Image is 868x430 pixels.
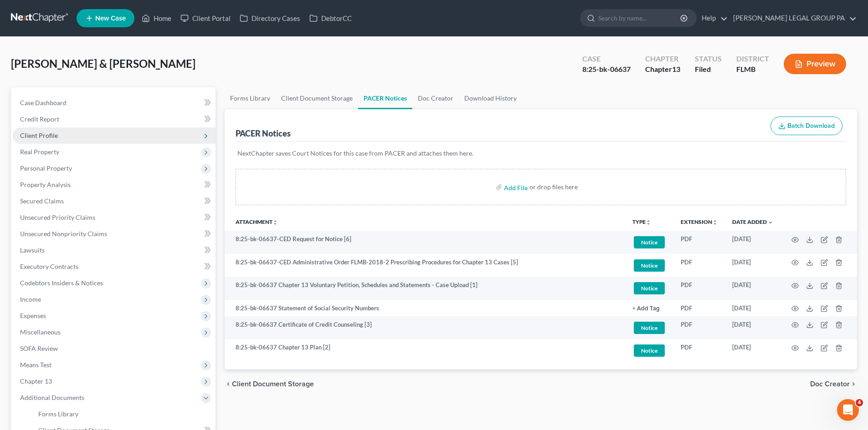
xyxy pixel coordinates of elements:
[725,339,781,363] td: [DATE]
[13,242,216,258] a: Lawsuits
[13,226,216,242] a: Unsecured Nonpriority Claims
[837,399,859,421] iframe: Intercom live chat
[725,231,781,254] td: [DATE]
[235,10,305,26] a: Directory Cases
[632,304,666,313] a: + Add Tag
[13,95,216,111] a: Case Dashboard
[695,54,722,64] div: Status
[13,193,216,209] a: Secured Claims
[13,177,216,193] a: Property Analysis
[459,87,522,109] a: Download History
[13,258,216,275] a: Executory Contracts
[225,380,314,388] button: chevron_left Client Document Storage
[31,406,216,422] a: Forms Library
[236,218,278,225] a: Attachmentunfold_more
[20,377,52,385] span: Chapter 13
[632,281,666,296] a: Notice
[725,316,781,339] td: [DATE]
[11,57,195,70] span: [PERSON_NAME] & [PERSON_NAME]
[634,322,665,334] span: Notice
[673,316,725,339] td: PDF
[225,277,625,300] td: 8:25-bk-06637 Chapter 13 Voluntary Petition, Schedules and Statements - Case Upload [1]
[95,15,126,22] span: New Case
[725,277,781,300] td: [DATE]
[20,230,107,238] span: Unsecured Nonpriority Claims
[634,259,665,272] span: Notice
[632,306,660,312] button: + Add Tag
[673,231,725,254] td: PDF
[20,115,59,123] span: Credit Report
[20,279,103,287] span: Codebtors Insiders & Notices
[13,340,216,357] a: SOFA Review
[736,54,769,64] div: District
[225,316,625,339] td: 8:25-bk-06637 Certificate of Credit Counseling [3]
[137,10,176,26] a: Home
[305,10,356,26] a: DebtorCC
[697,10,728,26] a: Help
[729,10,857,26] a: [PERSON_NAME] LEGAL GROUP PA
[225,300,625,316] td: 8:25-bk-06637 Statement of Social Security Numbers
[38,410,78,418] span: Forms Library
[232,380,314,388] span: Client Document Storage
[695,64,722,75] div: Filed
[632,235,666,250] a: Notice
[856,399,863,406] span: 4
[20,213,95,221] span: Unsecured Priority Claims
[673,254,725,277] td: PDF
[20,361,51,369] span: Means Test
[272,220,278,225] i: unfold_more
[787,122,835,130] span: Batch Download
[725,254,781,277] td: [DATE]
[634,344,665,357] span: Notice
[20,132,58,139] span: Client Profile
[225,339,625,363] td: 8:25-bk-06637 Chapter 13 Plan [2]
[646,220,651,225] i: unfold_more
[712,220,718,225] i: unfold_more
[673,339,725,363] td: PDF
[850,380,857,388] i: chevron_right
[632,219,651,225] button: TYPEunfold_more
[645,64,680,75] div: Chapter
[225,380,232,388] i: chevron_left
[176,10,235,26] a: Client Portal
[20,394,84,401] span: Additional Documents
[725,300,781,316] td: [DATE]
[770,116,842,136] button: Batch Download
[13,209,216,226] a: Unsecured Priority Claims
[768,220,773,225] i: expand_more
[784,54,846,74] button: Preview
[20,246,45,254] span: Lawsuits
[672,65,680,73] span: 13
[225,254,625,277] td: 8:25-bk-06637-CED Administrative Order FLMB-2018-2 Prescribing Procedures for Chapter 13 Cases [5]
[20,164,72,172] span: Personal Property
[632,343,666,358] a: Notice
[20,181,71,188] span: Property Analysis
[225,231,625,254] td: 8:25-bk-06637-CED Request for Notice [6]
[598,10,682,26] input: Search by name...
[732,218,773,225] a: Date Added expand_more
[681,218,718,225] a: Extensionunfold_more
[20,344,58,352] span: SOFA Review
[20,263,78,270] span: Executory Contracts
[673,277,725,300] td: PDF
[645,54,680,64] div: Chapter
[20,99,67,106] span: Case Dashboard
[582,64,631,75] div: 8:25-bk-06637
[236,128,291,139] div: PACER Notices
[810,380,850,388] span: Doc Creator
[276,87,358,109] a: Client Document Storage
[20,197,64,205] span: Secured Claims
[20,328,61,336] span: Miscellaneous
[736,64,769,75] div: FLMB
[529,182,578,192] div: or drop files here
[20,148,59,156] span: Real Property
[632,320,666,335] a: Notice
[810,380,857,388] button: Doc Creator chevron_right
[634,236,665,248] span: Notice
[13,111,216,127] a: Credit Report
[634,282,665,294] span: Notice
[412,87,459,109] a: Doc Creator
[358,87,412,109] a: PACER Notices
[237,149,844,158] p: NextChapter saves Court Notices for this case from PACER and attaches them here.
[632,258,666,273] a: Notice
